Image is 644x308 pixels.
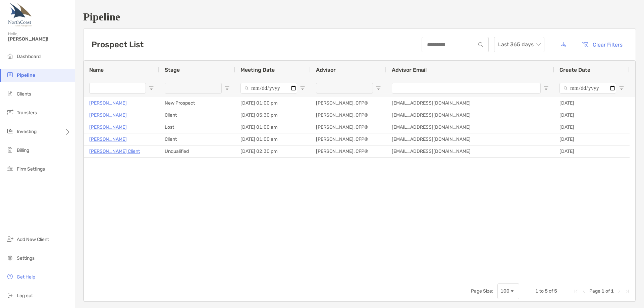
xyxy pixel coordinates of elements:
[240,83,297,94] input: Meeting Date Filter Input
[235,109,311,121] div: [DATE] 05:30 pm
[386,97,554,109] div: [EMAIL_ADDRESS][DOMAIN_NAME]
[311,133,386,145] div: [PERSON_NAME], CFP®
[498,37,540,52] span: Last 365 days
[311,97,386,109] div: [PERSON_NAME], CFP®
[17,293,33,299] span: Log out
[581,289,587,294] div: Previous Page
[6,272,14,281] img: get-help icon
[149,85,154,91] button: Open Filter Menu
[392,83,541,94] input: Advisor Email Filter Input
[471,288,493,294] div: Page Size:
[159,121,235,133] div: Lost
[89,135,127,143] a: [PERSON_NAME]
[240,67,275,73] span: Meeting Date
[554,133,630,145] div: [DATE]
[17,54,41,59] span: Dashboard
[17,237,49,242] span: Add New Client
[611,288,614,294] span: 1
[478,42,483,47] img: input icon
[235,133,311,145] div: [DATE] 01:00 am
[159,97,235,109] div: New Prospect
[235,121,311,133] div: [DATE] 01:00 am
[386,121,554,133] div: [EMAIL_ADDRESS][DOMAIN_NAME]
[386,145,554,157] div: [EMAIL_ADDRESS][DOMAIN_NAME]
[386,133,554,145] div: [EMAIL_ADDRESS][DOMAIN_NAME]
[535,288,538,294] span: 1
[300,85,305,91] button: Open Filter Menu
[316,67,336,73] span: Advisor
[6,254,14,262] img: settings icon
[89,99,127,107] a: [PERSON_NAME]
[89,83,146,94] input: Name Filter Input
[559,67,590,73] span: Create Date
[589,288,600,294] span: Page
[8,3,32,27] img: Zoe Logo
[625,289,630,294] div: Last Page
[17,129,37,134] span: Investing
[92,40,144,49] h3: Prospect List
[235,97,311,109] div: [DATE] 01:00 pm
[17,72,35,78] span: Pipeline
[17,274,35,280] span: Get Help
[573,289,579,294] div: First Page
[159,133,235,145] div: Client
[386,109,554,121] div: [EMAIL_ADDRESS][DOMAIN_NAME]
[554,97,630,109] div: [DATE]
[6,71,14,79] img: pipeline icon
[8,36,71,42] span: [PERSON_NAME]!
[559,83,616,94] input: Create Date Filter Input
[89,123,127,131] a: [PERSON_NAME]
[545,288,548,294] span: 5
[6,127,14,135] img: investing icon
[376,85,381,91] button: Open Filter Menu
[17,91,31,97] span: Clients
[311,121,386,133] div: [PERSON_NAME], CFP®
[17,255,35,261] span: Settings
[392,67,427,73] span: Advisor Email
[616,289,622,294] div: Next Page
[549,288,553,294] span: of
[89,147,140,156] a: [PERSON_NAME] Client
[605,288,610,294] span: of
[554,288,557,294] span: 5
[500,288,509,294] div: 100
[159,109,235,121] div: Client
[165,67,180,73] span: Stage
[89,67,104,73] span: Name
[17,147,29,153] span: Billing
[554,109,630,121] div: [DATE]
[17,110,37,116] span: Transfers
[6,108,14,116] img: transfers icon
[539,288,544,294] span: to
[6,235,14,243] img: add_new_client icon
[577,37,628,52] button: Clear Filters
[6,52,14,60] img: dashboard icon
[83,11,636,23] h1: Pipeline
[6,146,14,154] img: billing icon
[224,85,230,91] button: Open Filter Menu
[6,291,14,299] img: logout icon
[497,283,519,299] div: Page Size
[89,111,127,119] a: [PERSON_NAME]
[235,145,311,157] div: [DATE] 02:30 pm
[543,85,549,91] button: Open Filter Menu
[619,85,624,91] button: Open Filter Menu
[6,89,14,98] img: clients icon
[311,109,386,121] div: [PERSON_NAME], CFP®
[311,145,386,157] div: [PERSON_NAME], CFP®
[554,121,630,133] div: [DATE]
[601,288,604,294] span: 1
[6,165,14,173] img: firm-settings icon
[159,145,235,157] div: Unqualified
[554,145,630,157] div: [DATE]
[17,166,45,172] span: Firm Settings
